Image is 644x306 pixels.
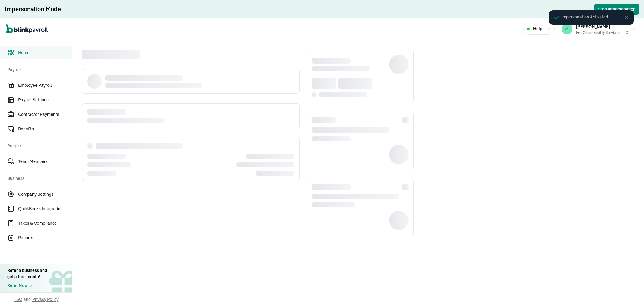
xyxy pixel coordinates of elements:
span: Reports [18,235,72,241]
span: Contractor Payments [18,111,72,118]
span: Employee Payroll [18,82,72,89]
div: Impersonation Mode [5,5,61,13]
span: Impersonation Activated [561,14,608,20]
span: Privacy Policy [32,296,59,302]
span: Taxes & Compliance [18,220,72,226]
span: People [7,137,69,154]
span: T&C [14,296,22,302]
a: Refer Now [7,282,47,289]
span: Payroll [7,60,69,77]
button: Stop Impersonation [594,4,639,15]
span: Help [533,26,542,32]
span: Benefits [18,126,72,132]
button: Help [523,23,555,35]
span: Company Settings [18,191,72,197]
nav: Global [6,20,48,38]
span: Business [7,169,69,186]
span: Team Members [18,158,72,165]
span: Home [18,50,72,56]
span: QuickBooks Integration [18,206,72,212]
span: Payroll Settings [18,97,72,103]
div: Refer a business and get a free month! [7,267,47,280]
